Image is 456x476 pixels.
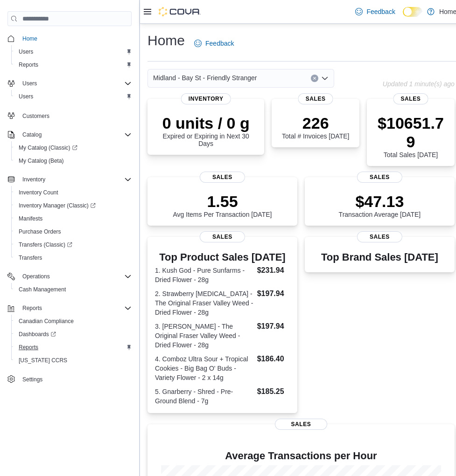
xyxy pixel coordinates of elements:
a: My Catalog (Classic) [15,142,81,153]
a: Inventory Count [15,187,62,198]
span: Sales [357,172,402,183]
span: Sales [200,231,245,242]
button: Inventory Count [11,186,135,199]
button: Users [4,77,135,90]
span: Dashboards [15,329,132,340]
button: Reports [11,58,135,71]
span: Customers [19,110,132,121]
dt: 5. Gnarberry - Shred - Pre-Ground Blend - 7g [155,387,253,406]
a: Transfers (Classic) [15,239,76,250]
dd: $231.94 [257,265,290,276]
a: Feedback [351,2,399,21]
span: Settings [22,376,42,383]
span: Operations [19,271,132,282]
a: Dashboards [15,329,60,340]
a: Inventory Manager (Classic) [15,200,99,211]
a: Manifests [15,213,46,224]
span: Purchase Orders [19,228,61,235]
span: Inventory Count [15,187,132,198]
button: Inventory [19,174,49,185]
a: Reports [15,59,42,70]
div: Expired or Expiring in Next 30 Days [155,114,257,147]
span: Sales [393,93,428,104]
span: Canadian Compliance [19,317,74,325]
span: Users [19,48,33,55]
p: Updated 1 minute(s) ago [383,80,455,88]
a: Cash Management [15,284,70,295]
span: Cash Management [19,286,66,293]
button: Users [11,45,135,58]
a: Canadian Compliance [15,316,77,327]
div: Avg Items Per Transaction [DATE] [173,192,272,218]
span: Users [15,91,132,102]
a: Customers [19,110,53,122]
span: Reports [19,303,132,314]
span: Manifests [15,213,132,224]
span: Inventory [19,174,132,185]
span: My Catalog (Classic) [15,142,132,153]
button: My Catalog (Beta) [11,154,135,167]
span: My Catalog (Beta) [19,157,64,165]
span: [US_STATE] CCRS [19,357,67,364]
span: Settings [19,373,132,385]
p: 1.55 [173,192,272,211]
span: Cash Management [15,284,132,295]
dt: 4. Comboz Ultra Sour + Tropical Cookies - Big Bag O' Buds - Variety Flower - 2 x 14g [155,354,253,382]
span: Inventory [22,176,45,183]
span: Dashboards [19,331,56,338]
span: Operations [22,273,50,280]
a: Transfers (Classic) [11,238,135,251]
nav: Complex example [7,28,132,388]
span: Feedback [205,39,234,48]
button: Users [11,90,135,103]
span: Reports [19,344,38,351]
dt: 2. Strawberry [MEDICAL_DATA] - The Original Fraser Valley Weed - Dried Flower - 28g [155,289,253,317]
button: Transfers [11,251,135,264]
span: Sales [275,419,327,430]
span: Home [19,33,132,44]
button: Purchase Orders [11,225,135,238]
button: Operations [19,271,54,282]
span: Users [19,93,33,100]
h3: Top Product Sales [DATE] [155,252,290,263]
span: Reports [22,304,42,312]
a: Home [19,33,41,44]
div: Transaction Average [DATE] [339,192,421,218]
p: 226 [282,114,349,132]
span: Canadian Compliance [15,316,132,327]
span: Purchase Orders [15,226,132,237]
a: Dashboards [11,328,135,341]
a: [US_STATE] CCRS [15,355,71,366]
a: Transfers [15,252,46,263]
span: Transfers [19,254,42,262]
a: Purchase Orders [15,226,65,237]
span: Users [19,78,132,89]
span: Inventory [181,93,231,104]
img: Cova [159,7,201,16]
span: Users [22,80,37,87]
button: Clear input [311,75,318,82]
div: Total Sales [DATE] [374,114,447,159]
span: Feedback [366,7,395,16]
a: My Catalog (Classic) [11,141,135,154]
div: Total # Invoices [DATE] [282,114,349,140]
span: Home [22,35,37,42]
dd: $185.25 [257,386,290,397]
button: Home [4,32,135,45]
span: Reports [15,342,132,353]
h1: Home [147,31,185,50]
button: Cash Management [11,283,135,296]
span: Midland - Bay St - Friendly Stranger [153,72,257,83]
span: Transfers [15,252,132,263]
span: Sales [357,231,402,242]
a: Reports [15,342,42,353]
a: My Catalog (Beta) [15,155,68,166]
span: Reports [15,59,132,70]
span: Catalog [19,129,132,140]
span: Sales [200,172,245,183]
span: Users [15,46,132,57]
button: Settings [4,373,135,386]
dd: $197.94 [257,321,290,332]
a: Feedback [190,34,238,53]
a: Users [15,46,37,57]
